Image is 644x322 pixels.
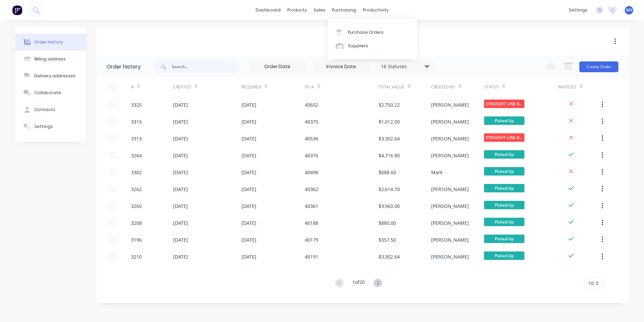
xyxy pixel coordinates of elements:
[241,203,256,210] div: [DATE]
[131,135,142,142] div: 3313
[626,7,632,13] span: MV
[431,169,443,176] div: Mark
[131,152,142,159] div: 3264
[484,133,524,142] span: STRAIGHT LINE B...
[131,169,142,176] div: 3302
[431,101,469,108] div: [PERSON_NAME]
[131,236,142,243] div: 3196
[484,167,524,176] span: Picked Up
[431,84,455,90] div: Created By
[131,186,142,193] div: 3262
[173,169,188,176] div: [DATE]
[305,169,318,176] div: 40498
[305,219,318,226] div: 40188
[379,152,400,159] div: $4,716.80
[431,236,469,243] div: [PERSON_NAME]
[484,251,524,260] span: Picked Up
[377,63,433,70] div: 16 Statuses
[15,51,86,68] button: Billing address
[173,78,241,96] div: Created
[484,235,524,243] span: Picked Up
[305,152,318,159] div: 40376
[431,203,469,210] div: [PERSON_NAME]
[310,5,329,15] div: sales
[431,152,469,159] div: [PERSON_NAME]
[328,39,417,53] a: Suppliers
[484,150,524,159] span: Picked Up
[431,135,469,142] div: [PERSON_NAME]
[305,203,318,210] div: 40361
[379,78,431,96] div: Total Value
[484,100,524,108] span: STRAIGHT LINE B...
[484,184,524,192] span: Picked Up
[379,203,400,210] div: $3,960.00
[173,219,188,226] div: [DATE]
[241,84,261,90] div: Required
[284,5,310,15] div: products
[379,253,400,260] div: $3,302.64
[12,5,22,15] img: Factory
[588,280,594,287] span: 10
[173,186,188,193] div: [DATE]
[34,39,63,45] div: Order history
[34,73,75,79] div: Delivery addresses
[305,186,318,193] div: 40362
[131,219,142,226] div: 3208
[173,135,188,142] div: [DATE]
[431,253,469,260] div: [PERSON_NAME]
[579,61,618,72] button: Create Order
[484,218,524,226] span: Picked Up
[379,118,400,125] div: $1,012.00
[173,236,188,243] div: [DATE]
[352,278,365,288] div: 1 of 20
[172,60,238,74] input: Search...
[379,169,396,176] div: $688.60
[379,186,400,193] div: $2,614.70
[15,34,86,51] button: Order history
[431,78,484,96] div: Created By
[241,186,256,193] div: [DATE]
[558,78,600,96] div: Invoiced
[131,101,142,108] div: 3325
[305,78,379,96] div: PO #
[173,118,188,125] div: [DATE]
[241,101,256,108] div: [DATE]
[484,78,558,96] div: Status
[34,107,55,113] div: Contacts
[305,101,318,108] div: 40602
[173,203,188,210] div: [DATE]
[379,84,404,90] div: Total Value
[241,253,256,260] div: [DATE]
[329,5,359,15] div: purchasing
[173,84,191,90] div: Created
[566,5,591,15] div: settings
[431,118,469,125] div: [PERSON_NAME]
[431,186,469,193] div: [PERSON_NAME]
[379,101,400,108] div: $2,750.22
[348,43,368,49] div: Suppliers
[305,84,314,90] div: PO #
[173,101,188,108] div: [DATE]
[241,236,256,243] div: [DATE]
[241,78,305,96] div: Required
[252,5,284,15] a: dashboard
[484,84,499,90] div: Status
[241,118,256,125] div: [DATE]
[34,56,66,62] div: Billing address
[131,78,173,96] div: #
[305,236,318,243] div: 40179
[328,25,417,39] a: Purchase Orders
[15,84,86,101] button: Collaborate
[241,152,256,159] div: [DATE]
[241,169,256,176] div: [DATE]
[379,236,396,243] div: $357.50
[305,118,318,125] div: 40375
[241,219,256,226] div: [DATE]
[173,253,188,260] div: [DATE]
[106,63,141,71] div: Order history
[249,62,305,72] input: Order Date
[131,203,142,210] div: 3260
[305,135,318,142] div: 40536
[484,116,524,125] span: Picked Up
[241,135,256,142] div: [DATE]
